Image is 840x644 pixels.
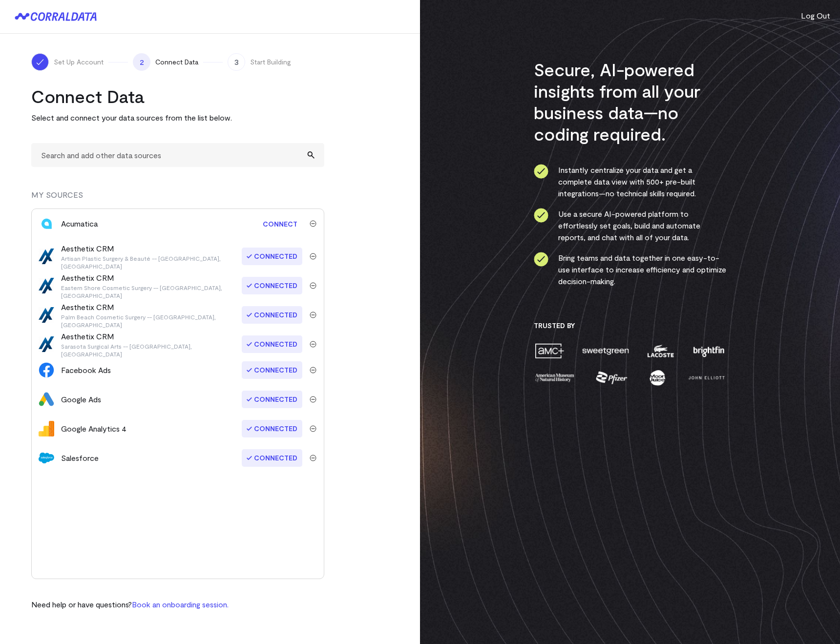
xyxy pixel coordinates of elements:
img: aesthetix_crm-416afc8b.png [39,278,54,293]
img: trash-40e54a27.svg [310,220,316,227]
input: Search and add other data sources [31,143,324,167]
div: MY SOURCES [31,189,324,208]
img: pfizer-e137f5fc.png [595,369,629,386]
img: john-elliott-25751c40.png [687,369,726,386]
img: google_ads-c8121f33.png [39,392,54,407]
a: Connect [258,215,302,233]
p: Select and connect your data sources from the list below. [31,112,324,124]
p: Eastern Shore Cosmetic Surgery -- [GEOGRAPHIC_DATA], [GEOGRAPHIC_DATA] [61,284,243,299]
span: Start Building [250,57,291,67]
img: aesthetix_crm-416afc8b.png [39,307,54,323]
div: Google Ads [61,394,101,405]
p: Artisan Plastic Surgery & Beauté -- [GEOGRAPHIC_DATA], [GEOGRAPHIC_DATA] [61,254,243,270]
span: Set Up Account [54,57,104,67]
img: ico-check-circle-4b19435c.svg [534,164,548,179]
li: Use a secure AI-powered platform to effortlessly set goals, build and automate reports, and chat ... [534,208,727,243]
div: Aesthetix CRM [61,272,243,299]
img: moon-juice-c312e729.png [648,369,667,386]
div: Aesthetix CRM [61,243,243,270]
span: Connected [242,248,302,265]
span: Connected [242,449,302,467]
img: trash-40e54a27.svg [310,367,316,374]
img: ico-check-circle-4b19435c.svg [534,252,548,267]
span: Connected [242,277,302,294]
h3: Secure, AI-powered insights from all your business data—no coding required. [534,59,727,145]
img: amc-0b11a8f1.png [534,342,565,359]
li: Bring teams and data together in one easy-to-use interface to increase efficiency and optimize de... [534,252,727,287]
img: trash-40e54a27.svg [310,282,316,289]
img: acumatica-986c74c2.svg [39,216,54,231]
button: Log Out [801,10,830,21]
div: Salesforce [61,452,99,464]
img: ico-check-white-5ff98cb1.svg [35,57,45,67]
img: google_analytics_4-4ee20295.svg [39,421,54,436]
img: trash-40e54a27.svg [310,253,316,260]
span: 2 [133,53,150,71]
img: brightfin-a251e171.png [691,342,726,359]
p: Palm Beach Cosmetic Surgery -- [GEOGRAPHIC_DATA], [GEOGRAPHIC_DATA] [61,313,243,329]
img: trash-40e54a27.svg [310,341,316,348]
img: ico-check-circle-4b19435c.svg [534,208,548,223]
span: Connected [242,335,302,353]
div: Aesthetix CRM [61,301,243,329]
img: aesthetix_crm-416afc8b.png [39,336,54,352]
img: amnh-5afada46.png [534,369,576,386]
img: lacoste-7a6b0538.png [646,342,675,359]
img: trash-40e54a27.svg [310,425,316,432]
span: Connect Data [155,57,198,67]
img: trash-40e54a27.svg [310,312,316,318]
p: Sarasota Surgical Arts -- [GEOGRAPHIC_DATA], [GEOGRAPHIC_DATA] [61,342,243,358]
div: Aesthetix CRM [61,331,243,358]
span: Connected [242,361,302,379]
img: trash-40e54a27.svg [310,396,316,403]
img: trash-40e54a27.svg [310,455,316,461]
div: Facebook Ads [61,364,111,376]
p: Need help or have questions? [31,599,229,610]
h3: Trusted By [534,321,727,330]
span: Connected [242,420,302,437]
a: Book an onboarding session. [132,600,229,609]
div: Google Analytics 4 [61,423,126,435]
span: Connected [242,306,302,324]
div: Acumatica [61,218,98,229]
span: Connected [242,391,302,408]
img: facebook_ads-56946ca1.svg [39,362,54,378]
img: aesthetix_crm-416afc8b.png [39,249,54,264]
img: sweetgreen-1d1fb32c.png [581,342,630,359]
li: Instantly centralize your data and get a complete data view with 500+ pre-built integrations—no t... [534,164,727,199]
img: salesforce-aa4b4df5.svg [39,450,54,466]
h2: Connect Data [31,85,324,107]
span: 3 [228,53,245,71]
